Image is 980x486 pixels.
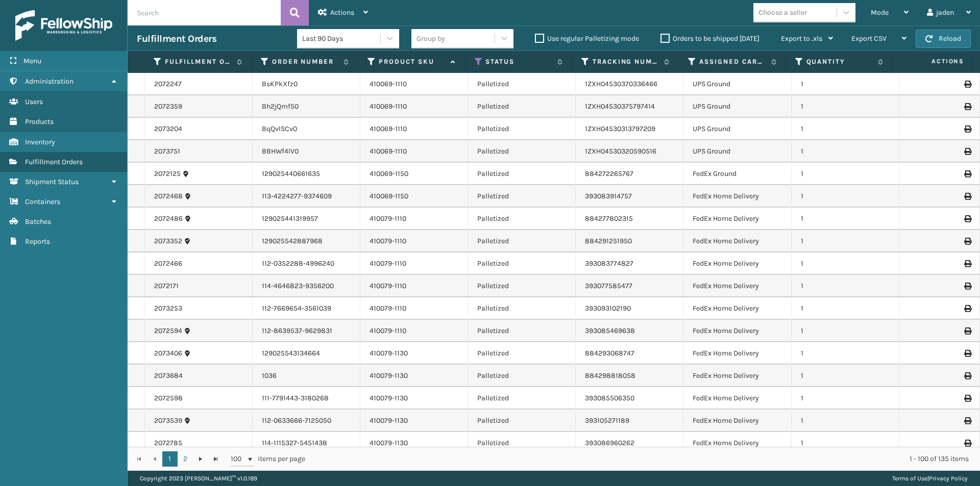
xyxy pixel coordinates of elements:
a: 884277802315 [585,214,633,223]
td: 114-4646823-9356200 [253,275,360,297]
a: 410069-1110 [370,102,407,111]
a: 410079-1110 [370,304,406,313]
td: FedEx Home Delivery [683,252,791,275]
a: 393083774827 [585,259,633,268]
td: 129025543134664 [253,342,360,365]
i: Print Label [964,417,970,424]
i: Print Label [964,238,970,245]
td: Palletized [468,73,576,95]
span: Export CSV [851,34,887,43]
td: Bh2jQmf50 [253,95,360,118]
i: Print Label [964,148,970,155]
td: 1 [792,252,899,275]
span: Mode [871,8,889,17]
span: Containers [25,197,60,206]
td: Palletized [468,365,576,387]
td: 1 [792,387,899,410]
a: 410079-1110 [370,326,406,335]
a: 410079-1110 [370,259,406,268]
td: FedEx Home Delivery [683,320,791,342]
td: 1 [792,410,899,432]
i: Print Label [964,81,970,88]
td: 1 [792,73,899,95]
td: FedEx Home Delivery [683,365,791,387]
i: Print Label [964,193,970,200]
a: Go to the next page [193,451,208,467]
td: 112-8639537-9629831 [253,320,360,342]
span: items per page [231,451,305,467]
td: FedEx Home Delivery [683,297,791,320]
td: UPS Ground [683,118,791,140]
a: 393105271189 [585,416,629,425]
td: FedEx Ground [683,163,791,185]
a: 393085469638 [585,326,635,335]
td: 1036 [253,365,360,387]
a: 2072171 [154,281,179,291]
label: Use regular Palletizing mode [535,34,639,43]
a: 2072598 [154,393,183,403]
td: FedEx Home Delivery [683,208,791,230]
i: Print Label [964,125,970,133]
td: Palletized [468,342,576,365]
a: 2073684 [154,371,183,381]
td: Palletized [468,230,576,252]
a: 393077585477 [585,282,632,290]
div: Last 90 Days [302,33,381,44]
td: 1 [792,208,899,230]
a: 2072594 [154,326,182,336]
td: 1 [792,230,899,252]
td: 1 [792,140,899,163]
a: 1ZXH04530370336466 [585,80,657,88]
span: Products [25,117,54,126]
td: 112-0633666-7125050 [253,410,360,432]
a: 2072359 [154,101,182,112]
label: Fulfillment Order Id [165,57,231,66]
a: 884293068747 [585,349,634,357]
label: Tracking Number [593,57,659,66]
td: 111-7791443-3180268 [253,387,360,410]
td: 1 [792,95,899,118]
span: Go to the last page [212,455,220,463]
span: 100 [231,454,246,464]
i: Print Label [964,305,970,312]
a: 410069-1150 [370,192,408,200]
a: 884272265767 [585,169,633,178]
td: 1 [792,320,899,342]
td: Palletized [468,387,576,410]
td: Palletized [468,95,576,118]
td: FedEx Home Delivery [683,387,791,410]
a: 2073751 [154,146,180,157]
td: Palletized [468,252,576,275]
label: Quantity [806,57,873,66]
span: Actions [330,8,354,17]
a: 393083914757 [585,192,632,200]
td: FedEx Home Delivery [683,410,791,432]
a: 1ZXH04530375797414 [585,102,655,111]
td: Palletized [468,410,576,432]
span: Go to the next page [197,455,205,463]
a: Go to the last page [208,451,224,467]
td: Palletized [468,208,576,230]
div: Group by [416,33,445,44]
a: 410069-1150 [370,169,408,178]
td: 1 [792,118,899,140]
a: 410069-1110 [370,147,407,156]
td: 1 [792,297,899,320]
span: Reports [25,237,50,246]
a: Terms of Use [892,475,927,482]
td: Palletized [468,275,576,297]
td: 1 [792,342,899,365]
i: Print Label [964,395,970,402]
td: UPS Ground [683,73,791,95]
td: FedEx Home Delivery [683,432,791,454]
div: | [892,471,968,486]
span: Export to .xls [781,34,822,43]
td: FedEx Home Delivery [683,275,791,297]
td: 1 [792,185,899,208]
td: FedEx Home Delivery [683,230,791,252]
td: 112-0352288-4996240 [253,252,360,275]
a: 1ZXH04530320590516 [585,147,656,156]
a: 393085506350 [585,394,634,402]
h3: Fulfillment Orders [137,33,216,45]
a: 393093102190 [585,304,631,313]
